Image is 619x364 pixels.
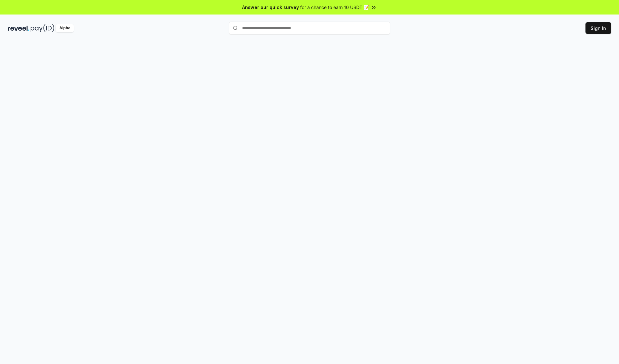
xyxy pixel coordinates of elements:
div: Alpha [56,24,74,32]
span: for a chance to earn 10 USDT 📝 [300,4,369,11]
span: Answer our quick survey [242,4,299,11]
img: pay_id [31,24,54,32]
img: reveel_dark [8,24,29,32]
button: Sign In [585,22,611,34]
